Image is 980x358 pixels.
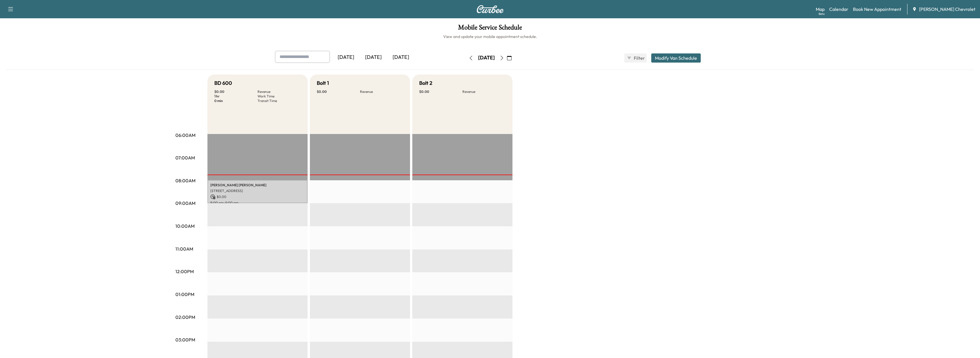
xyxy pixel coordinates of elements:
p: 02:00PM [175,314,195,321]
p: 8:00 am - 9:00 am [210,201,305,205]
a: Book New Appointment [853,6,901,13]
p: [PERSON_NAME] [PERSON_NAME] [210,183,305,187]
button: Modify Van Schedule [651,53,701,63]
p: 06:00AM [175,132,195,139]
p: 03:00PM [175,336,195,343]
div: [DATE] [387,51,415,64]
button: Filter [624,53,647,63]
h5: BD 600 [214,79,232,87]
p: $ 0.00 [317,89,360,94]
p: $ 0.00 [214,89,258,94]
h5: Bolt 1 [317,79,329,87]
span: [PERSON_NAME] Chevrolet [919,6,975,13]
img: Curbee Logo [476,5,504,13]
div: [DATE] [360,51,387,64]
div: [DATE] [478,54,495,61]
p: 10:00AM [175,223,195,229]
span: Filter [634,55,644,61]
p: Revenue [462,89,506,94]
p: Revenue [258,89,301,94]
p: [STREET_ADDRESS] [210,189,305,193]
p: 08:00AM [175,177,195,184]
p: 1 hr [214,94,258,99]
p: 01:00PM [175,291,194,298]
a: MapBeta [816,6,825,13]
div: [DATE] [332,51,360,64]
p: 12:00PM [175,268,194,275]
p: Transit Time [258,99,301,103]
p: 0 min [214,99,258,103]
div: Beta [819,12,825,16]
p: 09:00AM [175,200,195,207]
p: $ 0.00 [210,194,305,199]
a: Calendar [829,6,848,13]
p: Work Time [258,94,301,99]
p: $ 0.00 [419,89,462,94]
p: 07:00AM [175,154,195,161]
h1: Mobile Service Schedule [6,24,974,34]
p: 11:00AM [175,245,193,252]
h6: View and update your mobile appointment schedule. [6,34,974,39]
h5: Bolt 2 [419,79,432,87]
p: Revenue [360,89,403,94]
